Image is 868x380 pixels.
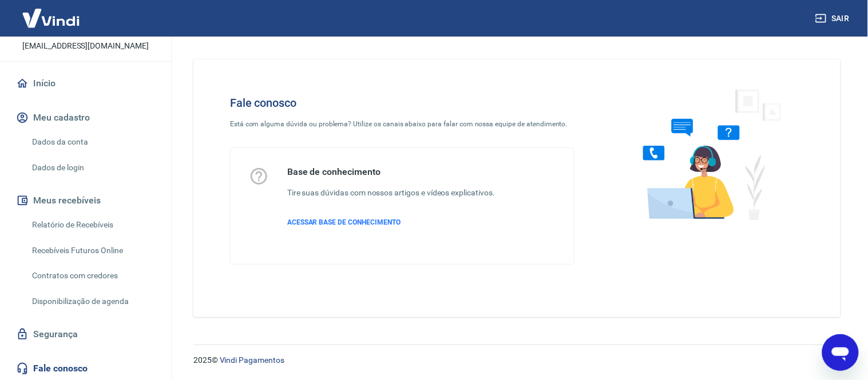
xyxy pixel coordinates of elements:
[14,322,157,347] a: Segurança
[14,1,88,35] img: Vindi
[813,8,854,29] button: Sair
[27,130,157,154] a: Dados da conta
[220,355,284,365] a: Vindi Pagamentos
[27,264,157,287] a: Contratos com credores
[27,290,157,313] a: Disponibilização de agenda
[193,354,841,366] p: 2025 ©
[22,40,149,52] p: [EMAIL_ADDRESS][DOMAIN_NAME]
[14,71,157,96] a: Início
[27,213,157,237] a: Relatório de Recebíveis
[14,188,157,213] button: Meus recebíveis
[287,217,495,227] a: ACESSAR BASE DE CONHECIMENTO
[822,334,859,371] iframe: Botão para abrir a janela de mensagens, conversa em andamento
[287,187,495,199] h6: Tire suas dúvidas com nossos artigos e vídeos explicativos.
[620,78,794,230] img: Fale conosco
[27,156,157,179] a: Dados de login
[230,119,574,129] p: Está com alguma dúvida ou problema? Utilize os canais abaixo para falar com nossa equipe de atend...
[230,96,574,110] h4: Fale conosco
[287,218,401,226] span: ACESSAR BASE DE CONHECIMENTO
[27,239,157,262] a: Recebíveis Futuros Online
[14,105,157,130] button: Meu cadastro
[287,166,495,178] h5: Base de conhecimento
